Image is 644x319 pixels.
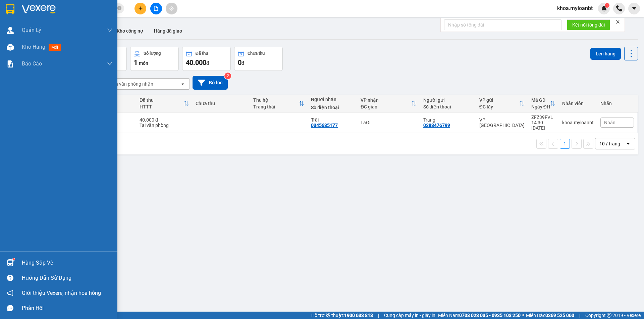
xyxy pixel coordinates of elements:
[606,3,608,8] span: 1
[7,305,13,311] span: message
[423,123,450,128] div: 0388476799
[552,4,598,12] span: khoa.myloanbt
[344,313,373,318] strong: 1900 633 818
[150,3,162,14] button: file-add
[117,5,121,12] span: close-circle
[186,58,206,66] span: 40.000
[248,51,265,56] div: Chưa thu
[3,24,32,43] span: 33 Bác Ái, P Phước Hội, TX Lagi
[140,104,183,109] div: HTTT
[134,58,138,66] span: 1
[7,60,14,67] img: solution-icon
[601,5,607,11] img: icon-new-feature
[224,73,231,79] sup: 2
[7,44,14,51] img: warehouse-icon
[560,139,570,149] button: 1
[22,303,112,313] div: Phản hồi
[311,123,338,128] div: 0345685177
[531,104,550,109] div: Ngày ĐH
[241,60,244,66] span: đ
[107,81,153,87] div: Chọn văn phòng nhận
[140,123,189,128] div: Tại văn phòng
[438,312,521,319] span: Miền Nam
[562,120,594,125] div: khoa.myloanbt
[107,28,112,33] span: down
[531,97,550,103] div: Mã GD
[7,275,13,281] span: question-circle
[311,97,354,102] div: Người nhận
[7,290,13,296] span: notification
[22,289,101,297] span: Giới thiệu Vexere, nhận hoa hồng
[423,117,473,123] div: Trang
[196,101,247,106] div: Chưa thu
[53,12,82,19] span: ZFZ39FVL
[357,95,420,112] th: Toggle SortBy
[604,120,615,125] span: Nhãn
[253,104,299,109] div: Trạng thái
[361,120,416,125] div: LaGi
[607,313,611,318] span: copyright
[531,115,555,120] div: ZFZ39FVL
[149,23,187,39] button: Hàng đã giao
[169,6,174,11] span: aim
[250,95,308,112] th: Toggle SortBy
[22,258,112,268] div: Hàng sắp về
[6,4,14,14] img: logo-vxr
[378,312,379,319] span: |
[193,76,228,90] button: Bộ lọc
[361,97,411,103] div: VP nhận
[479,104,519,109] div: ĐC lấy
[423,104,473,109] div: Số điện thoại
[22,273,112,283] div: Hướng dẫn sử dụng
[626,141,631,146] svg: open
[3,3,34,21] strong: Nhà xe Mỹ Loan
[166,3,177,14] button: aim
[180,81,185,87] svg: open
[384,312,436,319] span: Cung cấp máy in - giấy in:
[526,312,574,319] span: Miền Bắc
[572,21,605,29] span: Kết nối tổng đài
[7,259,14,266] img: warehouse-icon
[206,60,209,66] span: đ
[22,59,42,68] span: Báo cáo
[616,5,622,11] img: phone-icon
[140,97,183,103] div: Đã thu
[600,101,634,106] div: Nhãn
[196,51,208,56] div: Đã thu
[49,44,61,51] span: mới
[528,95,559,112] th: Toggle SortBy
[590,48,621,60] button: Lên hàng
[631,5,637,11] span: caret-down
[311,312,373,319] span: Hỗ trợ kỹ thuật:
[117,6,121,10] span: close-circle
[140,117,189,123] div: 40.000 đ
[579,312,580,319] span: |
[545,313,574,318] strong: 0369 525 060
[361,104,411,109] div: ĐC giao
[599,140,620,147] div: 10 / trang
[22,44,45,50] span: Kho hàng
[531,120,555,131] div: 14:30 [DATE]
[234,47,283,71] button: Chưa thu0đ
[107,61,112,66] span: down
[311,105,354,110] div: Số điện thoại
[139,60,148,66] span: món
[567,19,610,30] button: Kết nối tổng đài
[628,3,640,14] button: caret-down
[522,314,524,317] span: ⚪️
[444,19,561,30] input: Nhập số tổng đài
[605,3,609,8] sup: 1
[479,117,525,128] div: VP [GEOGRAPHIC_DATA]
[615,19,620,24] span: close
[3,44,33,50] span: 0968278298
[182,47,231,71] button: Đã thu40.000đ
[111,23,149,39] button: Kho công nợ
[144,51,161,56] div: Số lượng
[136,95,192,112] th: Toggle SortBy
[562,101,594,106] div: Nhân viên
[22,26,41,34] span: Quản Lý
[311,117,354,123] div: Trãi
[13,258,15,260] sup: 1
[459,313,521,318] strong: 0708 023 035 - 0935 103 250
[7,27,14,34] img: warehouse-icon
